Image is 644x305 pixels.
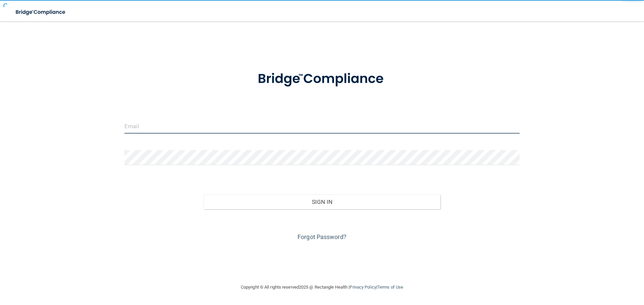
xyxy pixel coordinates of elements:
img: bridge_compliance_login_screen.278c3ca4.svg [10,5,72,19]
input: Email [124,119,520,134]
div: Copyright © All rights reserved 2025 @ Rectangle Health | | [200,277,444,298]
a: Terms of Use [377,285,403,290]
a: Forgot Password? [298,233,346,240]
button: Sign In [204,195,441,209]
img: bridge_compliance_login_screen.278c3ca4.svg [244,62,400,96]
a: Privacy Policy [350,285,376,290]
